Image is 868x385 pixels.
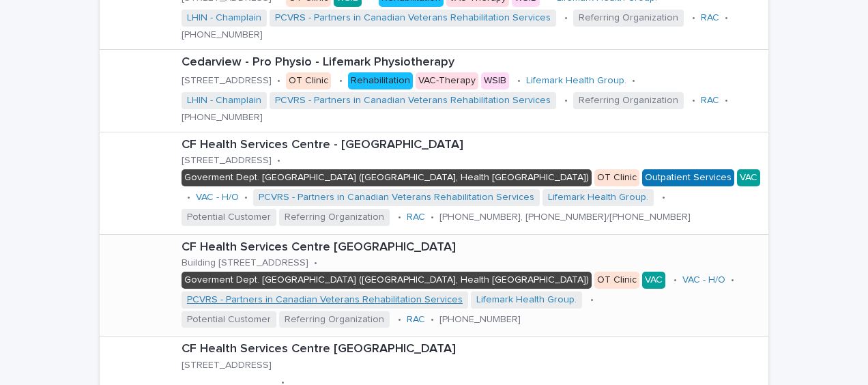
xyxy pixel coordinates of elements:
p: • [725,12,728,24]
p: • [564,12,568,24]
p: • [674,274,677,286]
div: WSIB [481,72,509,89]
a: VAC - H/O [196,192,239,203]
a: LHIN - Champlain [187,95,261,106]
a: PCVRS - Partners in Canadian Veterans Rehabilitation Services [275,12,551,24]
p: • [398,212,401,223]
p: • [731,274,734,286]
div: Outpatient Services [642,169,734,186]
p: • [692,12,695,24]
div: Goverment Dept. [GEOGRAPHIC_DATA] ([GEOGRAPHIC_DATA], Health [GEOGRAPHIC_DATA]) [182,272,592,289]
span: Potential Customer [182,209,276,226]
a: CF Health Services Centre - [GEOGRAPHIC_DATA][STREET_ADDRESS]•Goverment Dept. [GEOGRAPHIC_DATA] (... [100,132,768,235]
p: • [277,75,280,87]
p: • [314,257,317,269]
div: VAC-Therapy [416,72,478,89]
div: Rehabilitation [348,72,413,89]
a: RAC [407,212,425,223]
div: Goverment Dept. [GEOGRAPHIC_DATA] ([GEOGRAPHIC_DATA], Health [GEOGRAPHIC_DATA]) [182,169,592,186]
a: PCVRS - Partners in Canadian Veterans Rehabilitation Services [275,95,551,106]
a: [PHONE_NUMBER], [PHONE_NUMBER]/[PHONE_NUMBER] [439,212,691,222]
a: [PHONE_NUMBER] [182,113,263,122]
div: VAC [642,272,665,289]
a: VAC - H/O [682,274,725,286]
p: CF Health Services Centre [GEOGRAPHIC_DATA] [182,342,763,357]
div: OT Clinic [286,72,331,89]
p: • [632,75,635,87]
a: RAC [701,95,719,106]
span: Referring Organization [279,209,390,226]
span: Referring Organization [573,92,684,109]
p: [STREET_ADDRESS] [182,75,272,87]
span: Referring Organization [573,10,684,27]
p: CF Health Services Centre - [GEOGRAPHIC_DATA] [182,138,763,153]
p: • [431,212,434,223]
p: • [590,294,594,306]
p: [STREET_ADDRESS] [182,155,272,167]
a: CF Health Services Centre [GEOGRAPHIC_DATA]Building [STREET_ADDRESS]•Goverment Dept. [GEOGRAPHIC_... [100,235,768,337]
a: PCVRS - Partners in Canadian Veterans Rehabilitation Services [187,294,463,306]
p: • [244,192,248,203]
p: • [339,75,343,87]
p: • [517,75,521,87]
a: [PHONE_NUMBER] [182,30,263,40]
div: OT Clinic [594,272,639,289]
a: [PHONE_NUMBER] [439,315,521,324]
p: Building [STREET_ADDRESS] [182,257,308,269]
p: • [277,155,280,167]
p: • [725,95,728,106]
p: • [564,95,568,106]
span: Potential Customer [182,311,276,328]
a: RAC [407,314,425,326]
a: Lifemark Health Group. [476,294,577,306]
div: VAC [737,169,760,186]
p: CF Health Services Centre [GEOGRAPHIC_DATA] [182,240,763,255]
p: • [662,192,665,203]
p: Cedarview - Pro Physio - Lifemark Physiotherapy [182,55,763,70]
a: PCVRS - Partners in Canadian Veterans Rehabilitation Services [259,192,534,203]
p: • [398,314,401,326]
a: Lifemark Health Group. [526,75,626,87]
a: Lifemark Health Group. [548,192,648,203]
p: • [692,95,695,106]
span: Referring Organization [279,311,390,328]
div: OT Clinic [594,169,639,186]
a: RAC [701,12,719,24]
p: • [187,192,190,203]
a: Cedarview - Pro Physio - Lifemark Physiotherapy[STREET_ADDRESS]•OT Clinic•RehabilitationVAC-Thera... [100,50,768,132]
a: LHIN - Champlain [187,12,261,24]
p: • [431,314,434,326]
